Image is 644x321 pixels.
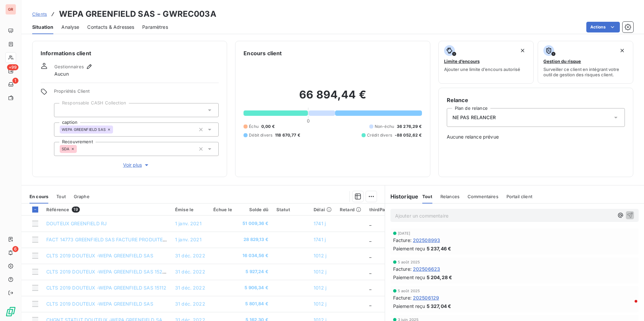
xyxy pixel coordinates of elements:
div: Solde dû [240,207,268,212]
button: Voir plus [54,161,219,169]
span: _ [369,269,371,274]
div: GR [5,4,16,15]
span: 0 [307,118,310,124]
img: Logo LeanPay [5,306,16,317]
span: 5 927,24 € [240,268,268,275]
span: Aucune relance prévue [447,134,625,140]
span: Commentaires [468,194,498,199]
span: Ajouter une limite d’encours autorisé [444,67,520,72]
input: Ajouter une valeur [60,107,65,113]
div: Échue le [213,207,232,212]
span: Tout [56,194,66,199]
span: Paiement reçu [393,303,425,310]
span: 5 204,28 € [427,274,452,281]
span: Facture : [393,237,412,244]
button: Gestion du risqueSurveiller ce client en intégrant votre outil de gestion des risques client. [538,41,633,84]
span: Clients [32,11,47,17]
input: Ajouter une valeur [113,127,118,133]
span: Analyse [61,24,79,30]
span: Paiement reçu [393,274,425,281]
span: Facture : [393,294,412,301]
span: 5 906,34 € [240,285,268,291]
span: Graphe [74,194,90,199]
span: NE PAS RELANCER [452,114,496,121]
span: CLTS 2019 DOUTEUX -WEPA GREENFIELD SAS 15112 [46,285,167,291]
span: FACT 14773 GREENFIELD SAS FACTURE PRODUITE AU LIQUIDATEUR [46,237,204,242]
span: 16 034,56 € [240,252,268,259]
span: Voir plus [123,162,150,168]
span: CLTS 2019 DOUTEUX -WEPA GREENFIELD SAS [46,301,153,307]
span: Limite d’encours [444,59,480,64]
h6: Historique [385,192,419,200]
a: Clients [32,11,47,17]
span: Propriétés Client [54,88,219,98]
span: DOUTEUX GREENFIELD RJ [46,221,107,226]
span: _ [369,301,371,307]
span: 31 déc. 2022 [175,253,205,258]
span: 31 déc. 2022 [175,285,205,291]
span: Débit divers [249,132,272,138]
span: Gestionnaires [54,64,84,69]
span: 1012 j [314,301,326,307]
div: Retard [340,207,361,212]
span: Relances [440,194,460,199]
span: -88 052,62 € [395,132,422,138]
span: Non-échu [375,124,394,130]
span: Aucun [54,71,69,77]
div: thirdPartyCode [369,207,403,212]
span: 0,00 € [261,124,275,130]
span: 1 janv. 2021 [175,237,202,242]
span: Tout [422,194,432,199]
span: SDA [62,147,69,151]
span: 5 août 2025 [398,289,420,293]
span: 1012 j [314,253,326,258]
span: 1741 j [314,237,326,242]
h6: Relance [447,96,625,104]
button: Limite d’encoursAjouter une limite d’encours autorisé [438,41,534,84]
h6: Informations client [41,49,219,57]
span: Portail client [506,194,532,199]
span: _ [369,285,371,291]
span: 1012 j [314,285,326,291]
span: Surveiller ce client en intégrant votre outil de gestion des risques client. [543,67,628,77]
span: +99 [7,64,18,70]
span: 6 [12,246,18,252]
span: 31 déc. 2022 [175,269,205,274]
span: 1 [12,78,18,84]
div: Statut [276,207,306,212]
span: 5 août 2025 [398,260,420,264]
div: Délai [314,207,332,212]
span: 1012 j [314,269,326,274]
span: 5 237,46 € [427,245,451,252]
span: WEPA GREENFIELD SAS [62,128,106,132]
span: 5 801,84 € [240,301,268,307]
span: En cours [30,194,48,199]
span: _ [369,221,371,226]
span: 202508993 [413,237,440,244]
span: CLTS 2019 DOUTEUX -WEPA GREENFIELD SAS 15291 [46,269,168,274]
div: Émise le [175,207,205,212]
span: Contacts & Adresses [87,24,134,30]
button: Actions [586,22,620,32]
input: Ajouter une valeur [77,146,82,152]
span: 28 829,13 € [240,236,268,243]
h6: Encours client [244,49,282,57]
span: Crédit divers [367,132,392,138]
span: Paramètres [142,24,168,30]
span: Gestion du risque [543,59,581,64]
span: Facture : [393,265,412,272]
span: 51 009,36 € [240,220,268,227]
span: 5 327,04 € [427,303,451,310]
span: 118 670,77 € [275,132,300,138]
span: [DATE] [398,231,411,235]
span: _ [369,237,371,242]
span: Situation [32,24,53,30]
span: 31 déc. 2022 [175,301,205,307]
span: 19 [72,207,79,213]
span: 202506129 [413,294,439,301]
span: 202506623 [413,265,440,272]
span: 1741 j [314,221,326,226]
iframe: Intercom live chat [621,298,637,314]
span: Échu [249,124,259,130]
span: _ [369,253,371,258]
